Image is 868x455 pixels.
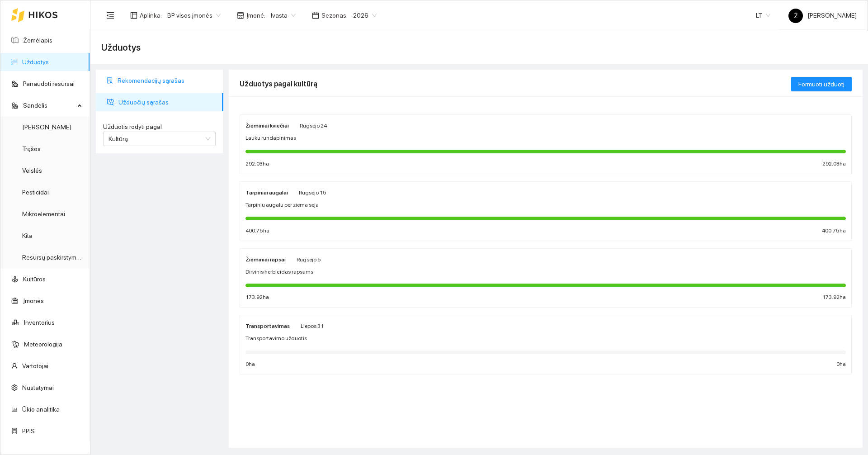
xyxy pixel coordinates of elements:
span: Ž [794,9,798,23]
a: Ūkio analitika [22,406,60,413]
a: Žieminiai kviečiaiRugsėjo 24Lauku rundapinimas292.03ha292.03ha [240,114,852,174]
a: Įmonės [23,297,44,304]
span: LT [756,9,770,22]
span: 0 ha [836,360,846,369]
label: Užduotis rodyti pagal [103,122,216,132]
span: 292.03 ha [822,160,846,168]
span: Liepos 31 [301,323,324,329]
span: shop [237,12,244,19]
a: Mikroelementai [22,210,65,218]
a: Inventorius [24,319,55,326]
span: Įmonė : [246,10,265,20]
a: Pesticidai [22,189,49,196]
a: Užduotys [22,58,49,66]
span: Dirvinis herbicidas rapsams [245,268,313,276]
a: Meteorologija [24,341,62,348]
a: Tarpiniai augalaiRugsėjo 15Tarpiniu augalu per ziema seja400.75ha400.75ha [240,181,852,241]
span: Formuoti užduotį [798,79,844,89]
span: 400.75 ha [245,227,269,235]
a: Žemėlapis [23,37,52,44]
span: Tarpiniu augalu per ziema seja [245,201,319,209]
button: menu-fold [101,6,119,24]
span: 292.03 ha [245,160,269,168]
span: Užduočių sąrašas [118,93,216,111]
a: Kita [22,232,33,239]
span: 173.92 ha [822,293,846,302]
a: Nustatymai [22,384,54,391]
a: PPIS [22,427,35,435]
span: Kultūrą [108,135,128,142]
span: 0 ha [245,360,255,369]
span: layout [130,12,137,19]
strong: Žieminiai rapsai [245,256,286,263]
span: Aplinka : [140,10,162,20]
a: Žieminiai rapsaiRugsėjo 5Dirvinis herbicidas rapsams173.92ha173.92ha [240,248,852,308]
span: Ivasta [271,9,296,22]
span: 173.92 ha [245,293,269,302]
span: Užduotys [101,40,141,55]
a: [PERSON_NAME] [22,123,71,131]
span: Lauku rundapinimas [245,134,296,142]
span: Sandėlis [23,96,75,114]
span: [PERSON_NAME] [788,12,857,19]
span: Rugsėjo 15 [299,190,326,196]
a: Panaudoti resursai [23,80,75,87]
strong: Transportavimas [245,323,290,329]
span: Sezonas : [321,10,348,20]
a: Kultūros [23,275,46,283]
span: Rugsėjo 5 [297,256,321,263]
span: solution [107,77,113,84]
span: Rekomendacijų sąrašas [118,71,216,90]
a: Trąšos [22,145,41,152]
a: Vartotojai [22,362,48,370]
span: Transportavimo užduotis [245,334,307,343]
strong: Tarpiniai augalai [245,190,288,196]
a: Resursų paskirstymas [22,254,83,261]
span: 2026 [353,9,377,22]
span: BP visos įmonės [167,9,221,22]
a: Veislės [22,167,42,174]
span: calendar [312,12,319,19]
span: menu-fold [106,11,114,19]
button: Formuoti užduotį [791,77,852,91]
span: Rugsėjo 24 [300,123,327,129]
a: TransportavimasLiepos 31Transportavimo užduotis0ha0ha [240,315,852,374]
span: 400.75 ha [822,227,846,235]
div: Užduotys pagal kultūrą [240,71,791,97]
strong: Žieminiai kviečiai [245,123,289,129]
